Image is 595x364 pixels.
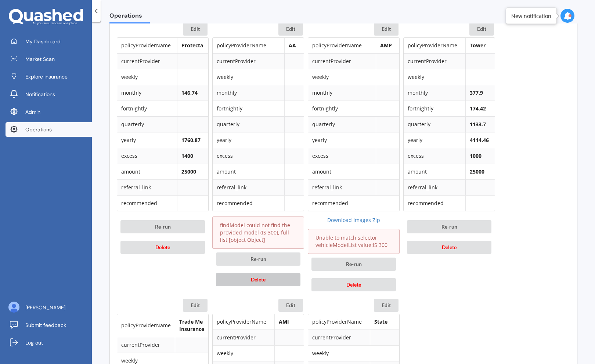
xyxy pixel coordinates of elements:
b: AMI [279,318,289,325]
a: Submit feedback [6,318,92,332]
td: referral_link [117,179,177,195]
button: Delete [120,241,205,254]
button: Re-run [216,252,300,266]
td: recommended [213,195,284,211]
button: Edit [278,22,303,36]
b: 1400 [181,152,193,159]
span: Submit feedback [25,321,66,329]
td: currentProvider [213,330,274,345]
td: amount [404,164,465,179]
b: Trade Me Insurance [179,318,204,332]
button: Delete [311,278,396,291]
span: Delete [346,281,361,288]
td: recommended [117,195,177,211]
b: AMP [380,42,392,49]
td: recommended [404,195,465,211]
b: 1000 [470,152,482,159]
b: AA [289,42,296,49]
b: State [374,318,387,325]
td: weekly [117,69,177,85]
td: fortnightly [404,101,465,116]
td: excess [404,148,465,164]
span: My Dashboard [25,38,61,45]
a: Market Scan [6,52,92,66]
td: quarterly [213,116,284,132]
b: 174.42 [470,105,486,112]
button: Edit [183,22,208,36]
span: Explore insurance [25,73,68,80]
button: Re-run [120,220,205,233]
button: Edit [278,299,303,312]
td: yearly [213,132,284,148]
b: 25000 [470,168,484,175]
b: 1133.7 [470,121,486,128]
td: weekly [308,69,376,85]
td: referral_link [404,179,465,195]
td: recommended [308,195,376,211]
td: yearly [404,132,465,148]
td: amount [213,164,284,179]
b: 1760.87 [181,136,201,143]
button: Edit [374,299,399,312]
td: monthly [404,85,465,101]
button: Edit [183,299,208,312]
td: fortnightly [308,101,376,116]
a: Download Images Zip [308,216,400,224]
td: yearly [308,132,376,148]
span: Delete [442,244,457,250]
td: policyProviderName [117,314,175,337]
td: weekly [213,345,274,361]
button: Edit [374,22,399,36]
td: amount [117,164,177,179]
td: policyProviderName [404,38,465,53]
td: currentProvider [404,53,465,69]
span: Notifications [25,91,55,98]
td: currentProvider [308,53,376,69]
td: weekly [308,345,370,361]
span: Log out [25,339,43,346]
td: currentProvider [117,337,175,353]
button: Re-run [407,220,491,233]
span: Operations [109,12,150,22]
button: Delete [216,273,300,286]
b: 25000 [181,168,196,175]
span: [PERSON_NAME] [25,304,65,311]
td: policyProviderName [213,314,274,330]
a: Log out [6,335,92,350]
b: Tower [470,42,486,49]
span: Operations [25,126,52,133]
td: weekly [404,69,465,85]
b: 377.9 [470,89,483,96]
span: Market Scan [25,55,55,63]
td: quarterly [308,116,376,132]
p: findModel could not find the provided model (IS 300), full list [object Object] [220,222,296,244]
p: Unable to match selector vehicleModelList value:IS 300 [315,234,392,249]
td: fortnightly [213,101,284,116]
td: monthly [213,85,284,101]
td: policyProviderName [308,38,376,53]
a: [PERSON_NAME] [6,300,92,315]
td: excess [117,148,177,164]
td: quarterly [404,116,465,132]
button: Re-run [311,258,396,271]
img: ALV-UjU6YHOUIM1AGx_4vxbOkaOq-1eqc8a3URkVIJkc_iWYmQ98kTe7fc9QMVOBV43MoXmOPfWPN7JjnmUwLuIGKVePaQgPQ... [8,302,19,313]
td: monthly [117,85,177,101]
div: New notification [511,12,551,19]
a: Explore insurance [6,69,92,84]
td: fortnightly [117,101,177,116]
b: 146.74 [181,89,198,96]
td: quarterly [117,116,177,132]
td: referral_link [213,179,284,195]
b: Protecta [181,42,203,49]
button: Edit [469,22,494,36]
a: Operations [6,122,92,137]
span: Delete [155,244,170,250]
td: amount [308,164,376,179]
td: excess [213,148,284,164]
span: Delete [251,276,266,283]
td: weekly [213,69,284,85]
td: policyProviderName [117,38,177,53]
span: Admin [25,108,40,116]
button: Delete [407,241,491,254]
td: policyProviderName [213,38,284,53]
